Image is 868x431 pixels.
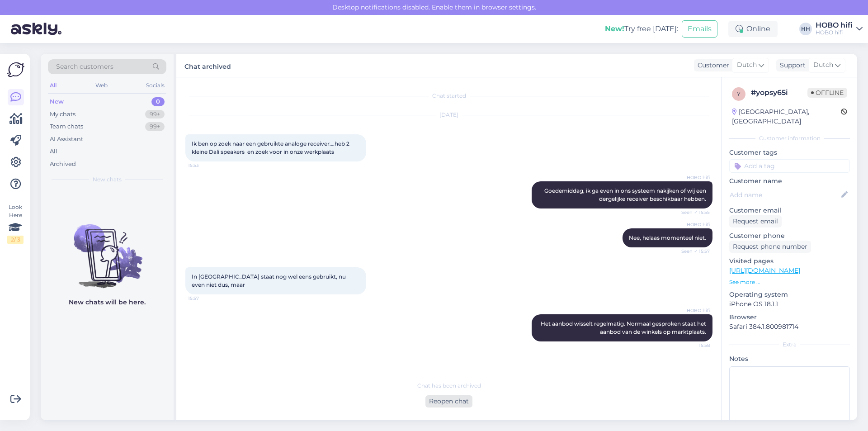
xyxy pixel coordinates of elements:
[729,159,850,173] input: Add a tag
[729,341,850,349] div: Extra
[729,134,850,142] div: Customer information
[188,295,222,302] span: 15:57
[676,307,710,314] span: HOBO hifi
[94,80,109,91] div: Web
[729,313,850,322] p: Browser
[729,176,850,186] p: Customer name
[50,135,83,144] div: AI Assistant
[417,382,481,390] span: Chat has been archived
[729,354,850,364] p: Notes
[50,97,64,106] div: New
[732,107,841,126] div: [GEOGRAPHIC_DATA], [GEOGRAPHIC_DATA]
[816,22,863,36] a: HOBO hifiHOBO hifi
[188,162,222,169] span: 15:53
[676,174,710,181] span: HOBO hifi
[145,110,165,119] div: 99+
[694,61,729,70] div: Customer
[728,21,778,37] div: Online
[813,60,833,70] span: Dutch
[605,24,624,33] b: New!
[729,206,850,215] p: Customer email
[676,209,710,216] span: Seen ✓ 15:55
[425,395,472,407] div: Reopen chat
[729,148,850,157] p: Customer tags
[729,322,850,332] p: Safari 384.1.800981714
[185,92,712,100] div: Chat started
[7,203,24,244] div: Look Here
[816,22,853,29] div: HOBO hifi
[7,236,24,244] div: 2 / 3
[185,111,712,119] div: [DATE]
[50,147,57,156] div: All
[629,234,706,241] span: Nee, helaas momenteel niet.
[737,90,741,97] span: y
[184,59,231,71] label: Chat archived
[729,231,850,241] p: Customer phone
[151,97,165,106] div: 0
[799,23,812,35] div: HH
[676,221,710,228] span: HOBO hifi
[729,241,811,253] div: Request phone number
[751,87,807,98] div: # yopsy65i
[676,248,710,255] span: Seen ✓ 15:57
[676,342,710,349] span: 15:58
[729,266,800,275] a: [URL][DOMAIN_NAME]
[93,175,122,184] span: New chats
[737,60,757,70] span: Dutch
[729,256,850,266] p: Visited pages
[48,80,58,91] div: All
[729,278,850,286] p: See more ...
[544,187,708,202] span: Goedemiddag, ik ga even in ons systeem nakijken of wij een dergelijke receiver beschikbaar hebben.
[50,160,76,169] div: Archived
[144,80,166,91] div: Socials
[682,20,717,38] button: Emails
[776,61,806,70] div: Support
[7,61,24,78] img: Askly Logo
[50,122,83,131] div: Team chats
[729,215,782,227] div: Request email
[541,320,708,335] span: Het aanbod wisselt regelmatig. Normaal gesproken staat het aanbod van de winkels op marktplaats.
[729,290,850,299] p: Operating system
[807,88,847,98] span: Offline
[192,273,347,288] span: In [GEOGRAPHIC_DATA] staat nog wel eens gebruikt, nu even niet dus, maar
[605,24,678,34] div: Try free [DATE]:
[41,208,174,289] img: No chats
[192,140,351,155] span: Ik ben op zoek naar een gebruikte analoge receiver….heb 2 kleine Dali speakers en zoek voor in on...
[816,29,853,36] div: HOBO hifi
[729,299,850,309] p: iPhone OS 18.1.1
[69,298,146,307] p: New chats will be here.
[730,190,840,200] input: Add name
[56,62,113,71] span: Search customers
[50,110,75,119] div: My chats
[145,122,165,131] div: 99+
